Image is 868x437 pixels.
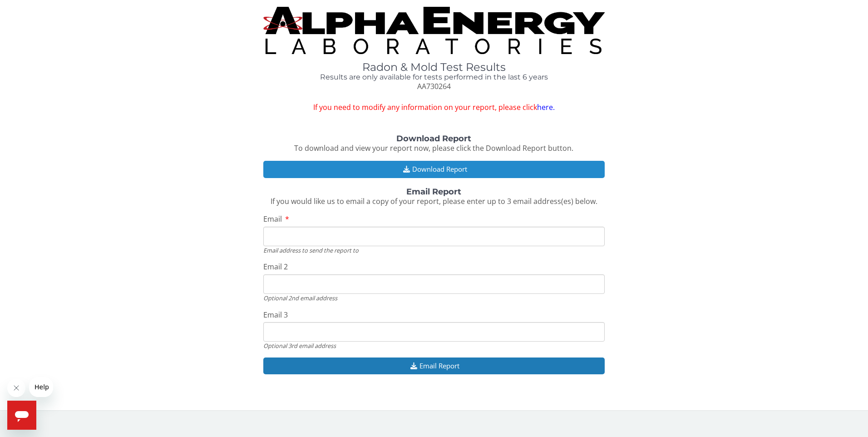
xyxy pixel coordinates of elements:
h4: Results are only available for tests performed in the last 6 years [263,73,605,81]
div: Email address to send the report to [263,246,605,254]
iframe: Message from company [29,377,53,397]
a: here. [537,102,555,112]
span: If you need to modify any information on your report, please click [263,102,605,113]
span: If you would like us to email a copy of your report, please enter up to 3 email address(es) below. [271,196,597,206]
span: To download and view your report now, please click the Download Report button. [294,143,573,153]
strong: Email Report [406,187,461,197]
span: Email [263,214,282,224]
h1: Radon & Mold Test Results [263,61,605,73]
div: Optional 3rd email address [263,342,605,350]
span: AA730264 [417,81,451,91]
iframe: Button to launch messaging window [7,401,36,430]
span: Email 2 [263,262,288,272]
button: Download Report [263,161,605,178]
span: Email 3 [263,310,288,320]
img: TightCrop.jpg [263,7,605,54]
strong: Download Report [396,134,471,144]
iframe: Close message [7,379,25,397]
div: Optional 2nd email address [263,294,605,302]
button: Email Report [263,358,605,374]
